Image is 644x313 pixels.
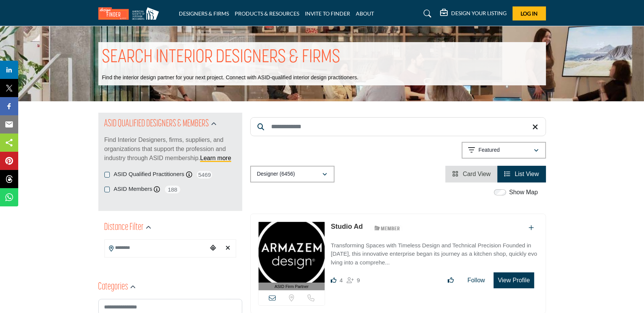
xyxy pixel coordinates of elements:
[331,237,538,267] a: Transforming Spaces with Timeless Design and Technical Precision Founded in [DATE], this innovati...
[339,277,343,283] span: 4
[356,10,374,17] a: ABOUT
[259,222,325,283] img: Studio Ad
[370,223,404,233] img: ASID Members Badge Icon
[105,241,207,255] input: Search Location
[104,221,144,234] h2: Distance Filter
[497,166,546,182] li: List View
[104,117,209,131] h2: ASID QUALIFIED DESIGNERS & MEMBERS
[104,187,110,192] input: ASID Members checkbox
[443,273,459,288] button: Like listing
[196,170,213,179] span: 5469
[452,171,491,177] a: View Card
[445,166,497,182] li: Card View
[529,225,534,231] a: Add To List
[259,222,325,291] a: ASID Firm Partner
[462,142,546,159] button: Featured
[509,188,538,197] label: Show Map
[305,10,350,17] a: INVITE TO FINDER
[331,223,363,230] a: Studio Ad
[513,6,546,20] button: Log In
[462,273,490,288] button: Follow
[331,222,363,232] p: Studio Ad
[223,240,234,256] div: Clear search location
[416,8,436,20] a: Search
[98,7,163,20] img: Site Logo
[440,9,507,18] div: DESIGN YOUR LISTING
[235,10,299,17] a: PRODUCTS & RESOURCES
[275,283,309,290] span: ASID Firm Partner
[521,10,538,17] span: Log In
[504,171,539,177] a: View List
[463,171,491,177] span: Card View
[478,146,500,154] p: Featured
[179,10,229,17] a: DESIGNERS & FIRMS
[98,280,128,294] h2: Categories
[494,272,534,288] button: View Profile
[164,185,181,194] span: 188
[104,172,110,178] input: ASID Qualified Practitioners checkbox
[515,171,539,177] span: List View
[207,240,219,256] div: Choose your current location
[331,277,336,283] i: Likes
[104,135,236,163] p: Find Interior Designers, firms, suppliers, and organizations that support the profession and indu...
[451,10,507,17] h5: DESIGN YOUR LISTING
[102,74,358,82] p: Find the interior design partner for your next project. Connect with ASID-qualified interior desi...
[257,170,295,178] p: Designer (6456)
[331,241,538,267] p: Transforming Spaces with Timeless Design and Technical Precision Founded in [DATE], this innovati...
[357,277,360,283] span: 9
[250,117,546,136] input: Search Keyword
[250,166,335,182] button: Designer (6456)
[114,170,184,179] label: ASID Qualified Practitioners
[347,276,360,285] div: Followers
[114,185,152,193] label: ASID Members
[102,46,341,69] h1: SEARCH INTERIOR DESIGNERS & FIRMS
[200,155,231,161] a: Learn more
